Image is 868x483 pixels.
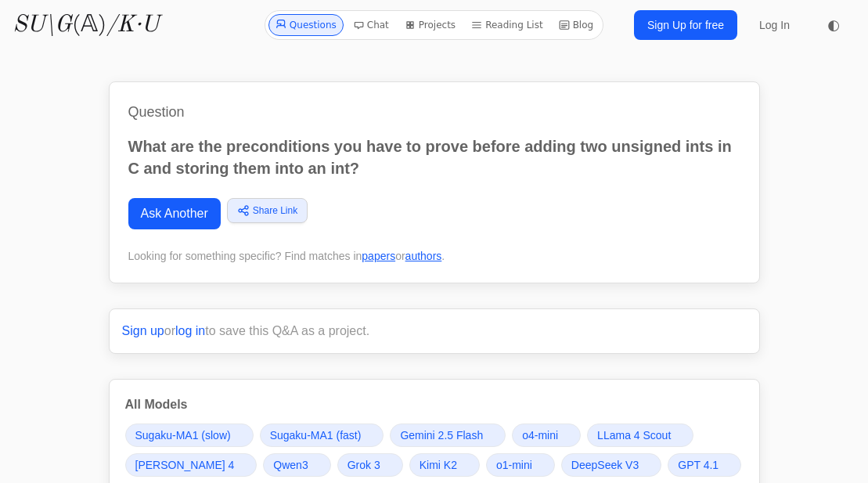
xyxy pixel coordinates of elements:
[337,453,403,477] a: Grok 3
[122,324,164,337] a: Sign up
[465,14,549,36] a: Reading List
[390,424,506,447] a: Gemini 2.5 Flash
[106,13,159,37] i: /K·U
[561,453,661,477] a: DeepSeek V3
[522,427,558,443] span: o4-mini
[128,198,221,229] a: Ask Another
[125,424,254,447] a: Sugaku-MA1 (slow)
[122,322,747,341] p: or to save this Q&A as a project.
[553,14,600,36] a: Blog
[405,250,442,262] a: authors
[268,14,344,36] a: Questions
[128,248,740,264] div: Looking for something specific? Find matches in or .
[125,395,744,414] h3: All Models
[13,11,159,39] a: SU\G(𝔸)/K·U
[175,324,205,337] a: log in
[486,453,555,477] a: o1-mini
[347,14,395,36] a: Chat
[571,457,639,473] span: DeepSeek V3
[496,457,532,473] span: o1-mini
[135,427,231,443] span: Sugaku-MA1 (slow)
[750,11,799,39] a: Log In
[512,424,581,447] a: o4-mini
[128,135,740,179] p: What are the preconditions you have to prove before adding two unsigned ints in C and storing the...
[253,204,297,218] span: Share Link
[597,427,671,443] span: LLama 4 Scout
[668,453,741,477] a: GPT 4.1
[270,427,362,443] span: Sugaku-MA1 (fast)
[128,101,740,123] h1: Question
[634,10,737,40] a: Sign Up for free
[263,453,330,477] a: Qwen3
[420,457,457,473] span: Kimi K2
[409,453,480,477] a: Kimi K2
[678,457,719,473] span: GPT 4.1
[273,457,308,473] span: Qwen3
[348,457,380,473] span: Grok 3
[260,424,384,447] a: Sugaku-MA1 (fast)
[398,14,462,36] a: Projects
[827,18,840,32] span: ◐
[362,250,395,262] a: papers
[587,424,693,447] a: LLama 4 Scout
[818,9,849,41] button: ◐
[400,427,483,443] span: Gemini 2.5 Flash
[13,13,72,37] i: SU\G
[125,453,258,477] a: [PERSON_NAME] 4
[135,457,235,473] span: [PERSON_NAME] 4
